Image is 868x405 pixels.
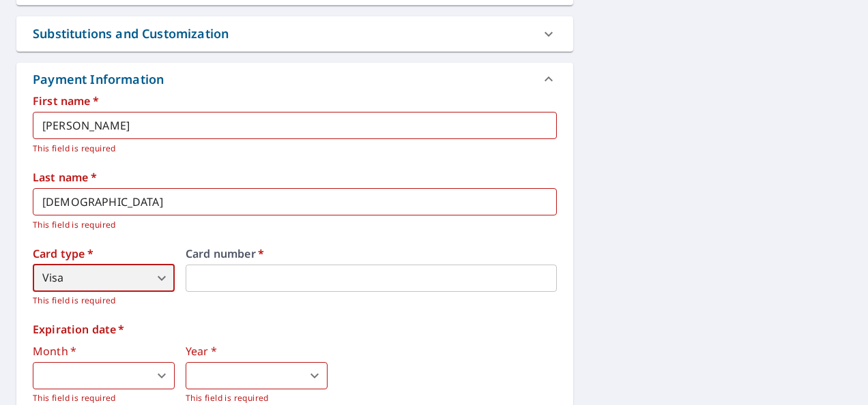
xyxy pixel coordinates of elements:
[186,346,328,357] label: Year
[33,172,557,183] label: Last name
[33,362,175,389] div: ​
[33,218,547,232] p: This field is required
[33,391,175,405] p: This field is required
[186,265,557,292] iframe: secure payment field
[16,16,573,51] div: Substitutions and Customization
[33,25,229,43] div: Substitutions and Customization
[186,391,328,405] p: This field is required
[33,324,557,335] label: Expiration date
[33,346,175,357] label: Month
[33,95,557,106] label: First name
[33,70,169,89] div: Payment Information
[186,362,328,389] div: ​
[186,248,557,259] label: Card number
[33,265,175,292] div: Visa
[33,248,175,259] label: Card type
[33,294,175,307] p: This field is required
[33,142,547,155] p: This field is required
[16,63,573,95] div: Payment Information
